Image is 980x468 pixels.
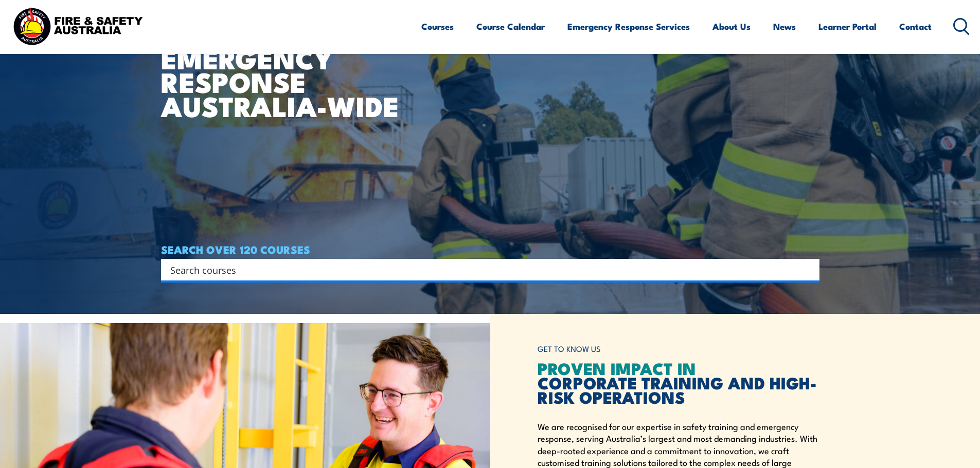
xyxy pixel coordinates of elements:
a: Learner Portal [818,13,877,40]
form: Search form [172,263,799,277]
h2: CORPORATE TRAINING AND HIGH-RISK OPERATIONS [538,361,819,404]
a: Courses [421,13,454,40]
a: Contact [899,13,932,40]
a: About Us [712,13,751,40]
a: Emergency Response Services [567,13,690,40]
span: PROVEN IMPACT IN [538,355,696,381]
a: News [773,13,796,40]
h6: GET TO KNOW US [538,340,819,359]
a: Course Calendar [476,13,545,40]
h4: SEARCH OVER 120 COURSES [161,244,819,255]
button: Search magnifier button [801,263,816,277]
input: Search input [170,262,797,277]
